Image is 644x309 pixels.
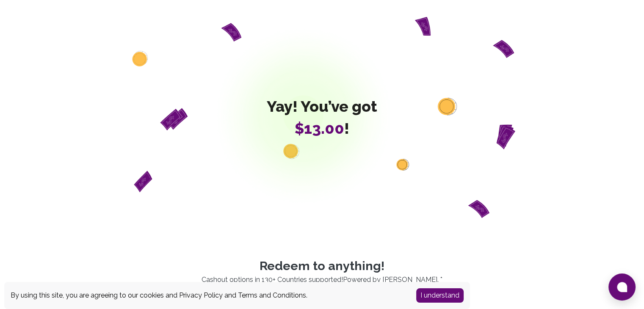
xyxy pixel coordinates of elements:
a: Privacy Policy [179,291,223,299]
a: Powered by [PERSON_NAME] [343,276,437,284]
button: Accept cookies [416,288,464,303]
p: Redeem to anything! [68,259,576,273]
p: Cashout options in 130+ Countries supported! . * [68,275,576,285]
button: Open chat window [608,273,636,301]
span: ! [267,120,377,137]
div: By using this site, you are agreeing to our cookies and and . [11,290,404,301]
span: $13.00 [295,119,344,137]
a: Terms and Conditions [238,291,306,299]
span: Yay! You’ve got [267,98,377,115]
